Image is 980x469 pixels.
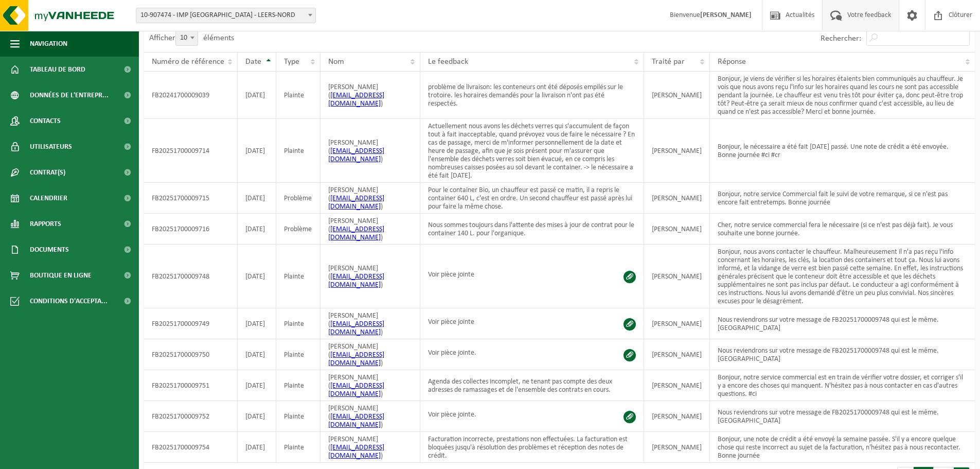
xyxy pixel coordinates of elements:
[276,370,320,401] td: Plainte
[644,245,710,308] td: [PERSON_NAME]
[328,83,384,108] span: [PERSON_NAME] ( )
[238,339,276,370] td: [DATE]
[144,183,238,214] td: FB20251700009715
[144,370,238,401] td: FB20251700009751
[30,237,69,263] span: Documents
[328,444,384,460] a: [EMAIL_ADDRESS][DOMAIN_NAME]
[420,183,644,214] td: Pour le container Bio, un chauffeur est passé ce matin, il a repris le container 640 L, c'est en ...
[710,245,975,308] td: Bonjour, nous avons contacter le chauffeur. Malheureusement il n'a pas reçu l'info concernant les...
[136,8,316,23] span: 10-907474 - IMP NOTRE DAME DE LA SAGESSE - LEERS-NORD
[710,72,975,119] td: Bonjour, je viens de vérifier si les horaires étaients bien communiqués au chauffeur. Je vois que...
[30,211,61,237] span: Rapports
[644,308,710,339] td: [PERSON_NAME]
[710,183,975,214] td: Bonjour, notre service Commercial fait le suivi de votre remarque, si ce n'est pas encore fait en...
[644,214,710,245] td: [PERSON_NAME]
[328,186,384,211] span: [PERSON_NAME] ( )
[284,58,299,66] span: Type
[328,92,384,108] a: [EMAIL_ADDRESS][DOMAIN_NAME]
[30,31,67,57] span: Navigation
[30,57,85,82] span: Tableau de bord
[136,8,315,23] span: 10-907474 - IMP NOTRE DAME DE LA SAGESSE - LEERS-NORD
[644,432,710,463] td: [PERSON_NAME]
[144,432,238,463] td: FB20251700009754
[644,72,710,119] td: [PERSON_NAME]
[30,82,109,108] span: Données de l'entrepr...
[328,320,384,336] a: [EMAIL_ADDRESS][DOMAIN_NAME]
[245,58,261,66] span: Date
[238,119,276,183] td: [DATE]
[328,195,384,211] a: [EMAIL_ADDRESS][DOMAIN_NAME]
[328,273,384,289] a: [EMAIL_ADDRESS][DOMAIN_NAME]
[238,401,276,432] td: [DATE]
[821,34,861,43] label: Rechercher:
[30,185,67,211] span: Calendrier
[276,72,320,119] td: Plainte
[276,183,320,214] td: Problème
[328,139,384,163] span: [PERSON_NAME] ( )
[644,339,710,370] td: [PERSON_NAME]
[700,11,752,19] strong: [PERSON_NAME]
[420,119,644,183] td: Actuellement nous avons les déchets verres qui s'accumulent de façon tout à fait inacceptable, qu...
[238,183,276,214] td: [DATE]
[144,308,238,339] td: FB20251700009749
[238,245,276,308] td: [DATE]
[718,58,746,66] span: Réponse
[144,245,238,308] td: FB20251700009748
[710,119,975,183] td: Bonjour, le nécessaire a été fait [DATE] passé. Une note de crédit a été envoyée. Bonne journée #...
[149,34,234,42] label: Afficher éléments
[238,214,276,245] td: [DATE]
[30,263,92,288] span: Boutique en ligne
[30,160,65,185] span: Contrat(s)
[276,339,320,370] td: Plainte
[328,413,384,429] a: [EMAIL_ADDRESS][DOMAIN_NAME]
[238,370,276,401] td: [DATE]
[710,432,975,463] td: Bonjour, une note de crédit a été envoyé la semaine passée. S'il y a encore quelque chose qui res...
[320,370,421,401] td: [PERSON_NAME] ( )
[420,432,644,463] td: Facturation incorrecte, prestations non effectuées. La facturation est bloquées jusqu'à résolutio...
[420,401,644,432] td: Voir pièce jointe.
[152,58,224,66] span: Numéro de référence
[276,119,320,183] td: Plainte
[30,288,108,314] span: Conditions d'accepta...
[328,351,384,367] a: [EMAIL_ADDRESS][DOMAIN_NAME]
[238,432,276,463] td: [DATE]
[420,214,644,245] td: Nous sommes toujours dans l'attente des mises à jour de contrat pour le container 140 L. pour l'o...
[144,72,238,119] td: FB20241700009039
[710,370,975,401] td: Bonjour, notre service commercial est en train de vérifier votre dossier, et corriger s'il y a en...
[420,339,644,370] td: Voir pièce jointe.
[320,308,421,339] td: [PERSON_NAME] ( )
[144,214,238,245] td: FB20251700009716
[144,119,238,183] td: FB20251700009714
[644,183,710,214] td: [PERSON_NAME]
[276,245,320,308] td: Plainte
[328,58,344,66] span: Nom
[710,339,975,370] td: Nous reviendrons sur votre message de FB20251700009748 qui est le même. [GEOGRAPHIC_DATA]
[328,217,384,241] span: [PERSON_NAME] ( )
[30,134,72,160] span: Utilisateurs
[420,245,644,308] td: Voir pièce jointe
[328,147,384,163] a: [EMAIL_ADDRESS][DOMAIN_NAME]
[644,401,710,432] td: [PERSON_NAME]
[144,339,238,370] td: FB20251700009750
[238,308,276,339] td: [DATE]
[276,308,320,339] td: Plainte
[420,72,644,119] td: problème de livraison: les conteneurs ont été déposés empilés sur le trotoire. les horaires deman...
[710,214,975,245] td: Cher, notre service commercial fera le nécessaire (si ce n'est pas déjà fait). Je vous souhaite u...
[328,225,384,241] a: [EMAIL_ADDRESS][DOMAIN_NAME]
[428,58,468,66] span: Le feedback
[420,308,644,339] td: Voir pièce jointe
[710,401,975,432] td: Nous reviendrons sur votre message de FB20251700009748 qui est le même. [GEOGRAPHIC_DATA]
[320,401,421,432] td: [PERSON_NAME] ( )
[144,401,238,432] td: FB20251700009752
[176,31,198,45] span: 10
[320,245,421,308] td: [PERSON_NAME] ( )
[320,432,421,463] td: [PERSON_NAME] ( )
[644,119,710,183] td: [PERSON_NAME]
[320,339,421,370] td: [PERSON_NAME] ( )
[652,58,685,66] span: Traité par
[644,370,710,401] td: [PERSON_NAME]
[328,382,384,398] a: [EMAIL_ADDRESS][DOMAIN_NAME]
[276,214,320,245] td: Problème
[30,108,61,134] span: Contacts
[238,72,276,119] td: [DATE]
